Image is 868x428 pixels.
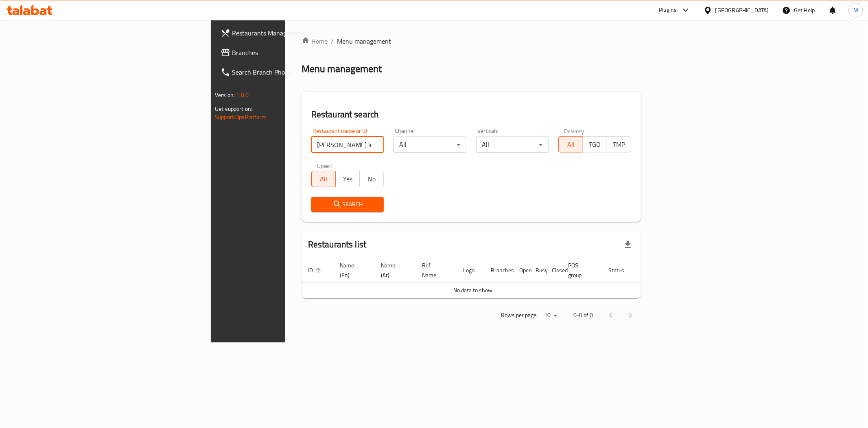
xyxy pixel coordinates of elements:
[610,139,628,150] span: TMP
[394,137,466,153] div: All
[236,90,249,100] span: 1.0.0
[215,112,267,122] a: Support.OpsPlatform
[308,265,324,275] span: ID
[562,139,579,150] span: All
[363,173,380,185] span: No
[501,310,538,320] p: Rows per page:
[529,258,545,283] th: Busy
[311,171,336,187] button: All
[340,260,365,280] span: Name (En)
[607,136,631,152] button: TMP
[618,235,638,254] div: Export file
[484,258,513,283] th: Branches
[302,258,673,298] table: enhanced table
[214,43,356,62] a: Branches
[457,258,484,283] th: Logo
[308,238,366,251] h2: Restaurants list
[302,36,641,46] nav: breadcrumb
[573,310,593,320] p: 0-0 of 0
[232,67,349,77] span: Search Branch Phone
[311,108,631,121] h2: Restaurant search
[853,6,858,15] span: M
[558,136,583,152] button: All
[513,258,529,283] th: Open
[311,197,384,212] button: Search
[586,139,604,150] span: TGO
[583,136,607,152] button: TGO
[715,6,769,15] div: [GEOGRAPHIC_DATA]
[545,258,562,283] th: Closed
[232,48,349,57] span: Branches
[339,173,356,185] span: Yes
[337,36,391,46] span: Menu management
[317,163,332,168] label: Upsell
[564,128,584,134] label: Delivery
[311,137,384,153] input: Search for restaurant name or ID..
[422,260,447,280] span: Ref. Name
[608,265,635,275] span: Status
[302,62,382,75] h2: Menu management
[381,260,406,280] span: Name (Ar)
[232,28,349,38] span: Restaurants Management
[315,173,332,185] span: All
[214,62,356,82] a: Search Branch Phone
[541,309,560,322] div: Rows per page:
[215,104,252,114] span: Get support on:
[318,199,378,210] span: Search
[335,171,360,187] button: Yes
[215,90,235,100] span: Version:
[214,23,356,43] a: Restaurants Management
[659,5,677,15] div: Plugins
[476,137,549,153] div: All
[568,260,592,280] span: POS group
[359,171,384,187] button: No
[453,285,492,296] span: No data to show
